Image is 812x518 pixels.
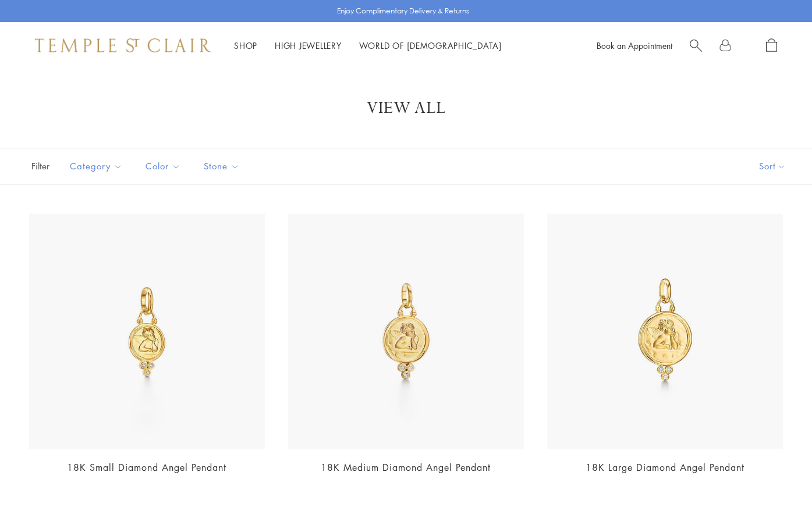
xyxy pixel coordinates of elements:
img: AP10-DIGRN [29,214,265,449]
h1: View All [47,98,765,119]
button: Category [61,153,131,179]
img: AP10-DIGRN [547,214,783,449]
span: Category [64,159,131,173]
a: Open Shopping Bag [766,38,777,53]
a: World of [DEMOGRAPHIC_DATA]World of [DEMOGRAPHIC_DATA] [359,40,502,51]
img: AP10-DIGRN [288,214,524,449]
button: Color [137,153,189,179]
span: Stone [198,159,248,173]
img: Temple St. Clair [35,38,211,52]
a: 18K Large Diamond Angel Pendant [586,461,744,474]
nav: Main navigation [234,38,502,53]
button: Stone [195,153,248,179]
a: Search [690,38,702,53]
a: Book an Appointment [597,40,672,51]
a: 18K Small Diamond Angel Pendant [67,461,226,474]
a: 18K Medium Diamond Angel Pendant [321,461,491,474]
p: Enjoy Complimentary Delivery & Returns [337,5,469,17]
span: Color [140,159,189,173]
a: ShopShop [234,40,257,51]
button: Show sort by [733,148,812,184]
a: High JewelleryHigh Jewellery [275,40,342,51]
